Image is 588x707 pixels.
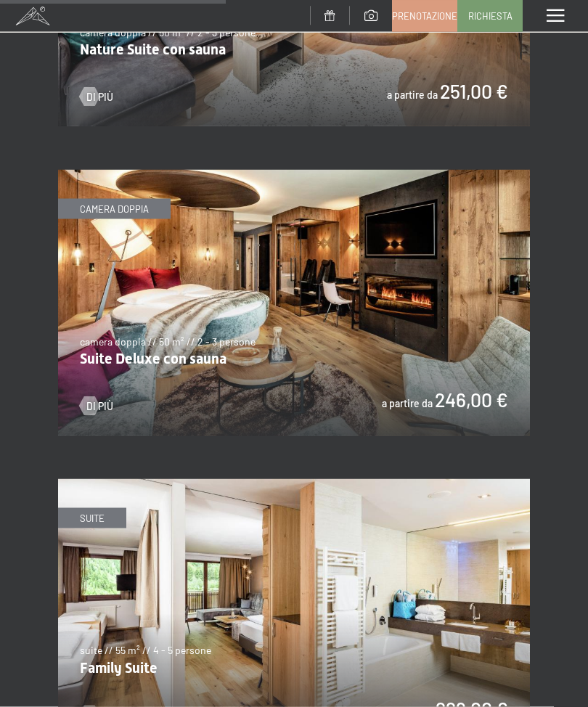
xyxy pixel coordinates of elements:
a: Richiesta [458,1,522,31]
a: Di più [80,90,113,105]
span: Di più [86,90,113,105]
a: Di più [80,399,113,414]
a: Suite Deluxe con sauna [58,171,530,179]
a: Family Suite [58,480,530,489]
span: Di più [86,399,113,414]
img: Suite Deluxe con sauna [58,170,530,436]
a: Prenotazione [393,1,457,31]
span: Richiesta [468,9,513,23]
span: Prenotazione [392,9,457,23]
